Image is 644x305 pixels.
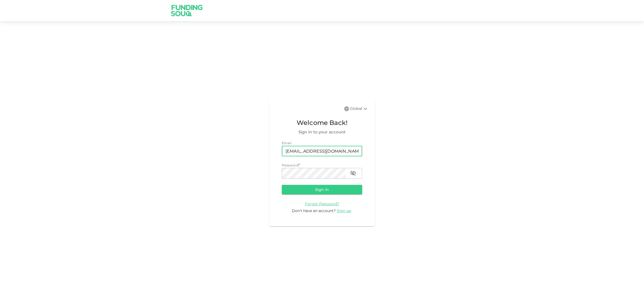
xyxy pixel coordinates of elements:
[282,129,362,135] span: Sign in to your account
[350,106,369,112] div: Global
[337,208,351,213] span: Sign up
[282,168,346,179] input: password
[305,201,339,206] a: Forgot Password?
[282,146,362,156] input: email
[292,208,336,213] span: Don’t have an account?
[282,185,362,194] button: Sign in
[305,201,339,206] span: Forgot Password?
[282,163,298,167] span: Password
[282,118,362,128] span: Welcome Back!
[282,141,291,145] span: Email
